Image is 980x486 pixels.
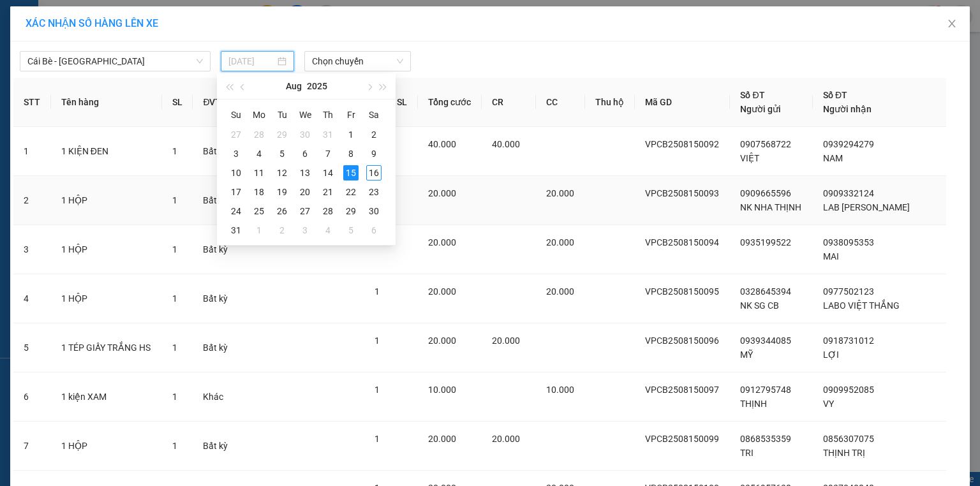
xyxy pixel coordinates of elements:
td: 1 kiện XAM [51,372,162,422]
th: Tên hàng [51,78,162,127]
span: VPCB2508150095 [645,286,719,297]
div: 9 [366,146,382,161]
div: 26 [274,203,290,219]
td: 2025-07-30 [293,125,316,144]
td: 2025-08-12 [271,163,293,182]
td: 2025-09-03 [293,221,316,240]
span: 0935199522 [740,237,791,247]
td: 2025-08-20 [293,182,316,202]
td: 1 HỘP [51,422,162,471]
span: 20.000 [428,188,456,198]
span: 20.000 [546,237,574,247]
td: 6 [13,372,51,422]
span: MỸ [740,350,753,360]
td: 2025-09-04 [316,221,339,240]
td: 2025-08-15 [339,163,362,182]
span: VPCB2508150096 [645,335,719,346]
td: 2025-08-18 [248,182,271,202]
button: 2025 [307,73,327,99]
span: 20.000 [546,188,574,198]
div: 16 [366,165,382,180]
span: 40.000 [428,139,456,149]
td: 2025-08-25 [248,202,271,221]
td: 2025-08-24 [225,202,248,221]
div: 15 [343,165,359,180]
span: 0907568722 [740,139,791,149]
span: 20.000 [492,434,520,444]
div: 22 [343,184,359,200]
button: Close [934,6,970,42]
td: 2025-08-14 [316,163,339,182]
span: Số ĐT [823,90,847,100]
td: 2025-08-08 [339,144,362,163]
input: 15/08/2025 [228,54,275,68]
span: 0938095353 [823,237,874,247]
span: 10.000 [546,385,574,395]
span: 1 [172,441,177,451]
div: 3 [228,146,244,161]
span: LỢI [823,350,839,360]
th: Sa [362,105,385,125]
span: 1 [172,293,177,304]
td: 2025-08-11 [248,163,271,182]
td: 2025-08-27 [293,202,316,221]
span: VPCB2508150093 [645,188,719,198]
div: 20 [297,184,313,200]
td: 2025-08-06 [293,144,316,163]
span: 0868535359 [740,434,791,444]
td: 5 [13,323,51,372]
div: 30 [297,127,313,142]
th: STT [13,78,51,127]
td: 2025-07-28 [248,125,271,144]
td: 2025-08-19 [271,182,293,202]
td: 1 HỘP [51,225,162,274]
span: 1 [375,286,380,297]
td: 2025-08-10 [225,163,248,182]
span: 20.000 [428,335,456,346]
span: 0939344085 [740,335,791,346]
span: 1 [172,392,177,402]
td: Bất kỳ [193,127,239,176]
div: 31 [320,127,336,142]
span: 0912795748 [740,385,791,395]
td: 2025-08-16 [362,163,385,182]
td: 2025-08-03 [225,144,248,163]
span: LABO VIỆT THẮNG [823,300,900,311]
span: 0909952085 [823,385,874,395]
th: CC [536,78,585,127]
td: 2025-08-01 [339,125,362,144]
td: 1 HỘP [51,176,162,225]
div: 29 [274,127,290,142]
span: XÁC NHẬN SỐ HÀNG LÊN XE [26,17,158,29]
div: 19 [274,184,290,200]
span: LAB [PERSON_NAME] [823,202,910,212]
td: 2 [13,176,51,225]
div: 4 [320,223,336,238]
td: 1 KIỆN ĐEN [51,127,162,176]
div: 4 [251,146,267,161]
td: 2025-08-09 [362,144,385,163]
span: MAI [823,251,839,261]
div: 7 [320,146,336,161]
span: 0939294279 [823,139,874,149]
td: 2025-07-29 [271,125,293,144]
td: Bất kỳ [193,225,239,274]
span: 1 [172,342,177,353]
td: 3 [13,225,51,274]
span: 0909332124 [823,188,874,198]
div: 2 [274,223,290,238]
span: Chọn chuyến [312,52,404,71]
span: 1 [375,385,380,395]
span: 1 [172,244,177,254]
div: 5 [343,223,359,238]
td: 7 [13,422,51,471]
td: 2025-08-02 [362,125,385,144]
span: 1 [172,195,177,205]
td: 2025-08-23 [362,182,385,202]
div: 23 [366,184,382,200]
th: Mo [248,105,271,125]
span: 20.000 [428,434,456,444]
div: 1 [251,223,267,238]
td: Bất kỳ [193,274,239,323]
div: 29 [343,203,359,219]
